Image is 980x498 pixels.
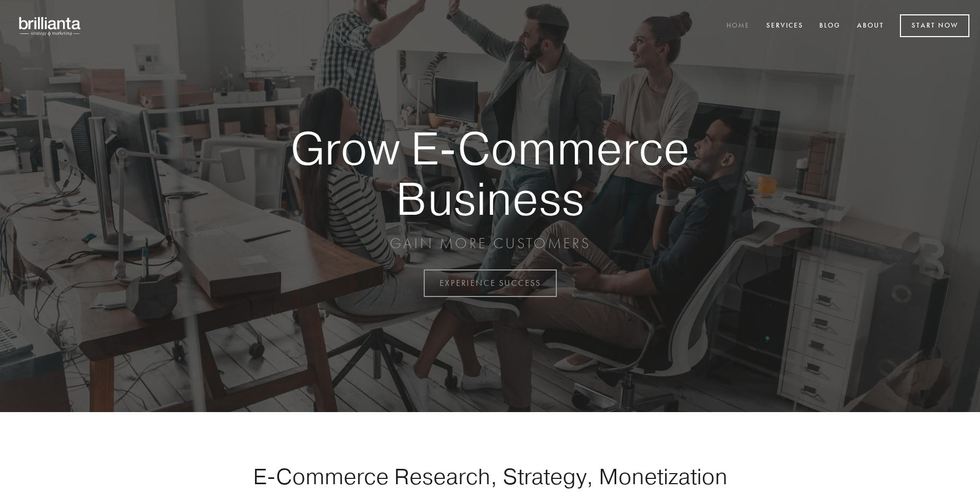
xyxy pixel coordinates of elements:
a: Start Now [900,14,969,37]
h1: E-Commerce Research, Strategy, Monetization [220,463,760,490]
a: About [850,18,891,35]
img: brillianta - research, strategy, marketing [11,11,90,41]
a: Services [759,18,810,35]
a: Home [720,18,757,35]
a: Blog [812,18,847,35]
a: EXPERIENCE SUCCESS [424,269,557,297]
p: GAIN MORE CUSTOMERS [253,234,727,253]
strong: Grow E-Commerce Business [253,123,727,223]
